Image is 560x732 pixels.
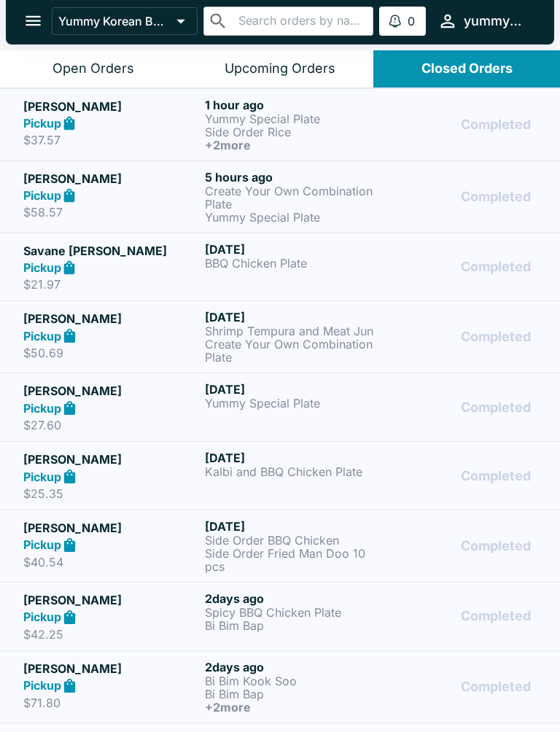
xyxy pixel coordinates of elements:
p: $58.57 [23,205,199,219]
p: Side Order Rice [205,125,381,139]
strong: Pickup [23,610,61,624]
h6: [DATE] [205,519,381,534]
span: 2 days ago [205,660,264,674]
h6: 1 hour ago [205,98,381,112]
div: yummymoanalua [464,12,531,30]
p: 0 [408,14,415,28]
p: $27.60 [23,418,199,432]
h6: [DATE] [205,310,381,324]
p: $50.69 [23,346,199,360]
p: Yummy Korean BBQ - Moanalua [58,14,171,28]
h6: [DATE] [205,382,381,397]
p: Yummy Special Plate [205,211,381,224]
h6: [DATE] [205,242,381,257]
p: Side Order BBQ Chicken [205,534,381,547]
p: Yummy Special Plate [205,112,381,125]
p: Bi Bim Bap [205,619,381,632]
p: $42.25 [23,627,199,642]
h5: [PERSON_NAME] [23,382,199,400]
input: Search orders by name or phone number [234,11,367,31]
strong: Pickup [23,260,61,275]
h5: [PERSON_NAME] [23,451,199,468]
h5: Savane [PERSON_NAME] [23,242,199,260]
strong: Pickup [23,401,61,416]
h6: + 2 more [205,701,381,714]
p: Kalbi and BBQ Chicken Plate [205,465,381,478]
button: open drawer [15,2,52,39]
p: $71.80 [23,696,199,710]
strong: Pickup [23,329,61,343]
p: Spicy BBQ Chicken Plate [205,606,381,619]
p: BBQ Chicken Plate [205,257,381,270]
p: Create Your Own Combination Plate [205,338,381,364]
strong: Pickup [23,116,61,131]
p: Side Order Fried Man Doo 10 pcs [205,547,381,573]
h5: [PERSON_NAME] [23,660,199,677]
p: $37.57 [23,133,199,147]
strong: Pickup [23,188,61,203]
h5: [PERSON_NAME] [23,98,199,115]
p: $40.54 [23,555,199,569]
strong: Pickup [23,537,61,552]
h6: 5 hours ago [205,170,381,184]
p: Bi Bim Kook Soo [205,674,381,688]
p: $25.35 [23,486,199,501]
p: Bi Bim Bap [205,688,381,701]
p: Create Your Own Combination Plate [205,184,381,211]
p: Yummy Special Plate [205,397,381,410]
h6: + 2 more [205,139,381,152]
strong: Pickup [23,678,61,693]
div: Closed Orders [421,61,513,77]
button: yummymoanalua [432,5,537,36]
p: Shrimp Tempura and Meat Jun [205,324,381,338]
span: 2 days ago [205,591,264,606]
h5: [PERSON_NAME] [23,310,199,327]
div: Open Orders [52,61,134,77]
h6: [DATE] [205,451,381,465]
h5: [PERSON_NAME] [23,591,199,609]
strong: Pickup [23,470,61,484]
button: Yummy Korean BBQ - Moanalua [52,7,198,35]
h5: [PERSON_NAME] [23,170,199,187]
div: Upcoming Orders [225,61,335,77]
p: $21.97 [23,277,199,292]
h5: [PERSON_NAME] [23,519,199,537]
